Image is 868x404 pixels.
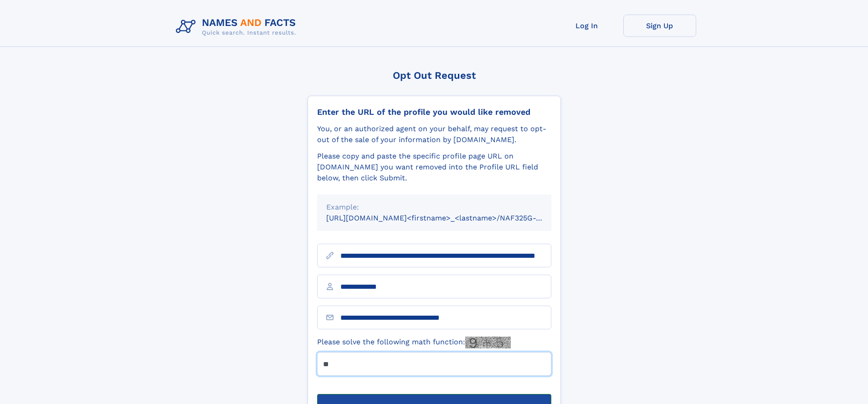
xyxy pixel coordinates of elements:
[317,337,511,348] label: Please solve the following math function:
[317,123,551,145] div: You, or an authorized agent on your behalf, may request to opt-out of the sale of your informatio...
[326,202,542,213] div: Example:
[317,107,551,117] div: Enter the URL of the profile you would like removed
[623,15,696,37] a: Sign Up
[172,15,303,39] img: Logo Names and Facts
[550,15,623,37] a: Log In
[326,214,569,222] small: [URL][DOMAIN_NAME]<firstname>_<lastname>/NAF325G-xxxxxxxx
[317,151,551,184] div: Please copy and paste the specific profile page URL on [DOMAIN_NAME] you want removed into the Pr...
[308,70,561,81] div: Opt Out Request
